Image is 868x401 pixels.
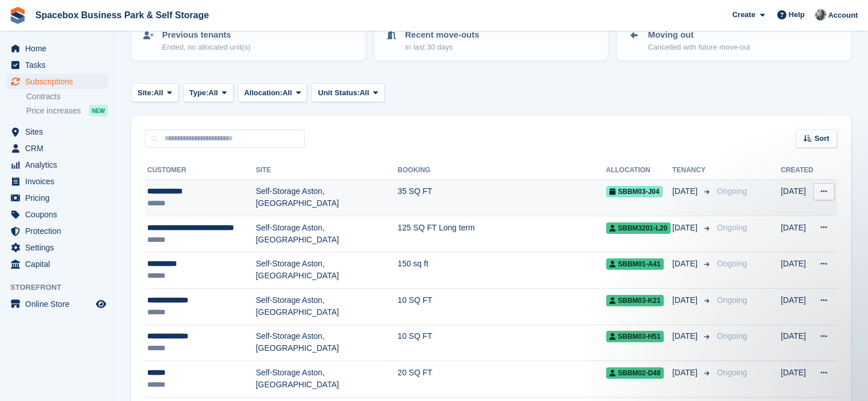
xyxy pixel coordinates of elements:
a: menu [6,57,108,73]
p: Cancelled with future move-out [648,42,750,53]
td: [DATE] [781,180,813,216]
span: Tasks [25,57,94,73]
span: SBBM03-K21 [606,295,664,306]
span: Online Store [25,296,94,312]
span: Ongoing [717,295,747,305]
th: Allocation [606,161,672,180]
td: 10 SQ FT [398,288,606,325]
span: Coupons [25,206,94,222]
span: Protection [25,223,94,239]
span: SBBM02-D48 [606,367,664,379]
a: menu [6,124,108,140]
span: Ongoing [717,331,747,341]
a: Price increases NEW [26,104,108,117]
a: menu [6,190,108,206]
span: Subscriptions [25,74,94,90]
a: menu [6,206,108,222]
span: Account [828,10,858,21]
span: Storefront [10,282,114,293]
td: Self-Storage Aston, [GEOGRAPHIC_DATA] [256,252,398,289]
span: All [154,87,163,99]
a: Contracts [26,91,108,102]
a: menu [6,256,108,272]
div: NEW [89,105,108,116]
button: Type: All [183,83,233,102]
span: Ongoing [717,223,747,232]
a: menu [6,157,108,173]
span: Invoices [25,173,94,189]
span: All [282,87,292,99]
span: Pricing [25,190,94,206]
span: [DATE] [672,185,700,197]
a: menu [6,173,108,189]
td: 35 SQ FT [398,180,606,216]
span: All [208,87,218,99]
a: menu [6,40,108,56]
span: All [360,87,369,99]
th: Customer [145,161,256,180]
a: menu [6,296,108,312]
a: menu [6,140,108,156]
span: Help [789,9,805,21]
p: Previous tenants [162,29,251,42]
td: Self-Storage Aston, [GEOGRAPHIC_DATA] [256,325,398,361]
th: Tenancy [672,161,712,180]
span: CRM [25,140,94,156]
button: Unit Status: All [312,83,384,102]
span: [DATE] [672,222,700,234]
p: In last 30 days [405,42,479,53]
a: menu [6,223,108,239]
span: Sites [25,124,94,140]
span: [DATE] [672,294,700,306]
span: Capital [25,256,94,272]
span: Ongoing [717,368,747,377]
td: [DATE] [781,216,813,252]
th: Created [781,161,813,180]
span: Settings [25,240,94,256]
span: Allocation: [244,87,282,99]
button: Allocation: All [238,83,308,102]
span: SBBM3201-L20 [606,222,671,234]
a: Previous tenants Ended, no allocated unit(s) [132,22,364,59]
button: Site: All [131,83,179,102]
span: [DATE] [672,330,700,342]
span: Home [25,40,94,56]
img: stora-icon-8386f47178a22dfd0bd8f6a31ec36ba5ce8667c1dd55bd0f319d3a0aa187defe.svg [9,7,26,24]
th: Booking [398,161,606,180]
td: Self-Storage Aston, [GEOGRAPHIC_DATA] [256,180,398,216]
a: Moving out Cancelled with future move-out [618,22,850,59]
img: SUDIPTA VIRMANI [815,9,826,21]
td: [DATE] [781,252,813,289]
span: SBBM01-A41 [606,258,664,270]
p: Recent move-outs [405,29,479,42]
span: [DATE] [672,367,700,379]
td: 150 sq ft [398,252,606,289]
td: [DATE] [781,325,813,361]
a: Recent move-outs In last 30 days [376,22,607,59]
span: Ongoing [717,259,747,268]
span: Sort [814,133,829,144]
span: SBBM03-H51 [606,331,664,342]
a: menu [6,240,108,256]
td: [DATE] [781,361,813,398]
a: Spacebox Business Park & Self Storage [31,6,213,25]
span: Analytics [25,157,94,173]
td: 20 SQ FT [398,361,606,398]
a: menu [6,74,108,90]
td: 125 SQ FT Long term [398,216,606,252]
span: Type: [189,87,209,99]
span: Create [732,9,755,21]
span: Site: [138,87,154,99]
span: Unit Status: [318,87,360,99]
td: Self-Storage Aston, [GEOGRAPHIC_DATA] [256,216,398,252]
p: Ended, no allocated unit(s) [162,42,251,53]
th: Site [256,161,398,180]
td: 10 SQ FT [398,325,606,361]
span: [DATE] [672,258,700,270]
span: Ongoing [717,187,747,196]
span: SBBM03-J04 [606,186,663,197]
td: Self-Storage Aston, [GEOGRAPHIC_DATA] [256,361,398,398]
a: Preview store [94,297,108,311]
p: Moving out [648,29,750,42]
td: Self-Storage Aston, [GEOGRAPHIC_DATA] [256,288,398,325]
